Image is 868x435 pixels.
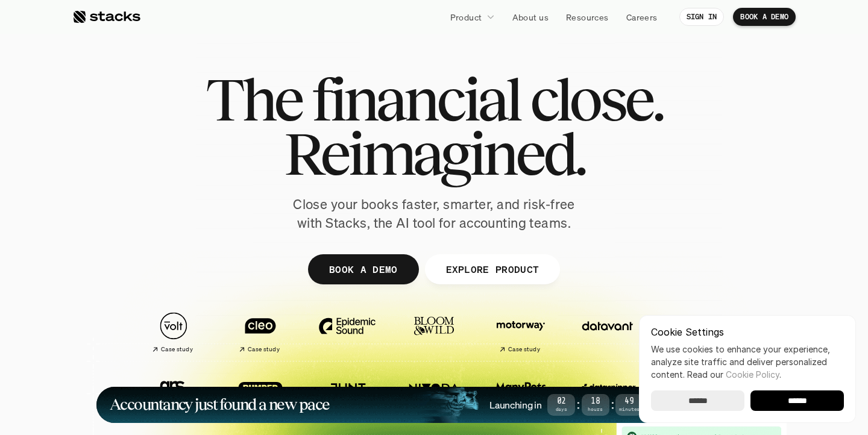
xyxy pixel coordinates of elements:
[733,8,796,26] a: BOOK A DEMO
[651,327,844,337] p: Cookie Settings
[424,254,560,284] a: EXPLORE PRODUCT
[559,6,616,28] a: Resources
[206,72,301,127] span: The
[284,127,585,181] span: Reimagined.
[329,260,398,278] p: BOOK A DEMO
[512,11,549,23] p: About us
[248,346,280,353] h2: Case study
[450,11,482,23] p: Product
[687,13,717,21] p: SIGN IN
[626,11,658,23] p: Careers
[726,369,779,380] a: Cookie Policy
[619,6,665,28] a: Careers
[283,195,585,233] p: Close your books faster, smarter, and risk-free with Stacks, the AI tool for accounting teams.
[651,343,844,381] p: We use cookies to enhance your experience, analyze site traffic and deliver personalized content.
[530,72,662,127] span: close.
[687,369,781,380] span: Read our .
[615,398,643,405] span: 49
[110,398,330,412] h1: Accountancy just found a new pace
[575,398,581,412] strong: :
[489,398,541,412] h4: Launching in
[582,407,609,412] span: Hours
[615,407,643,412] span: Minutes
[740,13,788,21] p: BOOK A DEMO
[96,387,772,423] a: Accountancy just found a new paceLaunching in02Days:18Hours:49Minutes:53SecondsLEARN MORE
[310,368,385,420] a: Case study
[609,398,615,412] strong: :
[508,346,540,353] h2: Case study
[161,346,193,353] h2: Case study
[312,72,520,127] span: financial
[223,368,298,420] a: Case study
[223,306,298,358] a: Case study
[679,8,725,26] a: SIGN IN
[566,11,609,23] p: Resources
[547,407,575,412] span: Days
[308,254,419,284] a: BOOK A DEMO
[505,6,556,28] a: About us
[547,398,575,405] span: 02
[483,306,558,358] a: Case study
[136,306,211,358] a: Case study
[582,398,609,405] span: 18
[445,260,539,278] p: EXPLORE PRODUCT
